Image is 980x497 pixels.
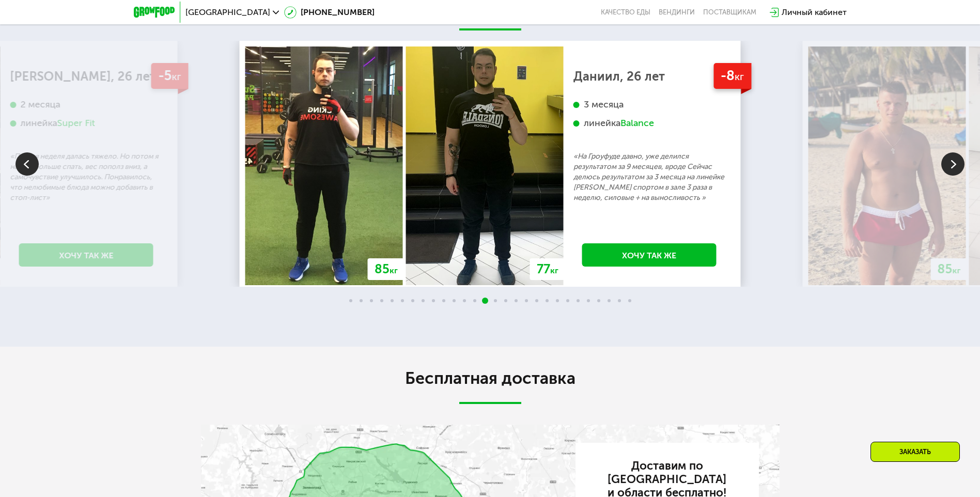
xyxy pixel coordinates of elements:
a: Хочу так же [582,243,717,267]
a: [PHONE_NUMBER] [284,6,375,19]
h2: Бесплатная доставка [201,368,780,389]
div: Даниил, 26 лет [573,71,725,82]
span: кг [550,266,558,275]
div: 2 месяца [10,99,162,111]
a: Хочу так же [19,243,153,267]
a: Качество еды [601,8,650,17]
span: кг [390,266,398,275]
div: -5 [151,63,188,89]
div: линейка [10,117,162,129]
div: -8 [713,63,751,89]
span: кг [735,71,744,83]
span: кг [172,71,181,83]
span: кг [953,266,961,275]
div: Balance [620,117,654,129]
span: [GEOGRAPHIC_DATA] [185,8,270,17]
div: [PERSON_NAME], 26 лет [10,71,162,82]
div: линейка [573,117,725,129]
div: поставщикам [703,8,756,17]
p: «Первая неделя далась тяжело. Но потом я начала больше спать, вес пополз вниз, а самочувствие улу... [10,151,162,203]
div: 85 [931,258,968,280]
div: 85 [368,258,405,280]
div: Super Fit [57,117,95,129]
img: Slide left [15,152,39,176]
div: 77 [530,258,565,280]
a: Вендинги [659,8,695,17]
p: «На Гроуфуде давно, уже делился результатом за 9 месяцев, вроде Сейчас делюсь результатом за 3 ме... [573,151,725,203]
div: 3 месяца [573,99,725,111]
div: Заказать [870,442,960,462]
div: Личный кабинет [782,6,847,19]
img: Slide right [941,152,965,176]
